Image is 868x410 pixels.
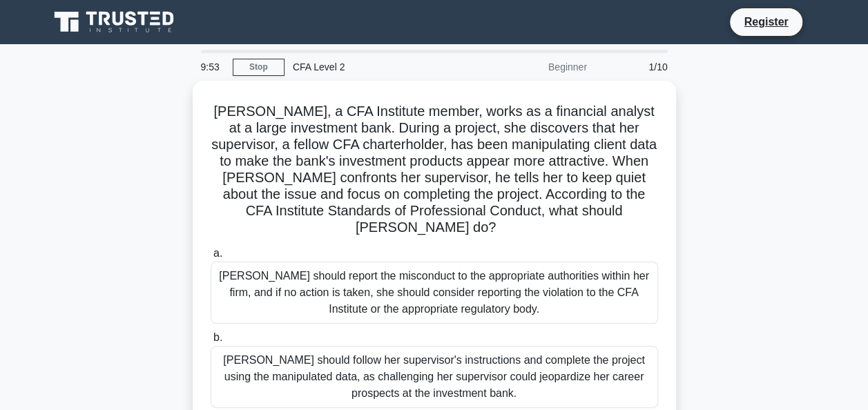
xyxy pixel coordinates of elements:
[595,53,676,81] div: 1/10
[735,13,796,30] a: Register
[213,247,222,259] span: a.
[233,59,284,76] a: Stop
[209,103,659,237] h5: [PERSON_NAME], a CFA Institute member, works as a financial analyst at a large investment bank. D...
[211,262,658,324] div: [PERSON_NAME] should report the misconduct to the appropriate authorities within her firm, and if...
[213,331,222,343] span: b.
[284,53,474,81] div: CFA Level 2
[474,53,595,81] div: Beginner
[193,53,233,81] div: 9:53
[211,346,658,408] div: [PERSON_NAME] should follow her supervisor's instructions and complete the project using the mani...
